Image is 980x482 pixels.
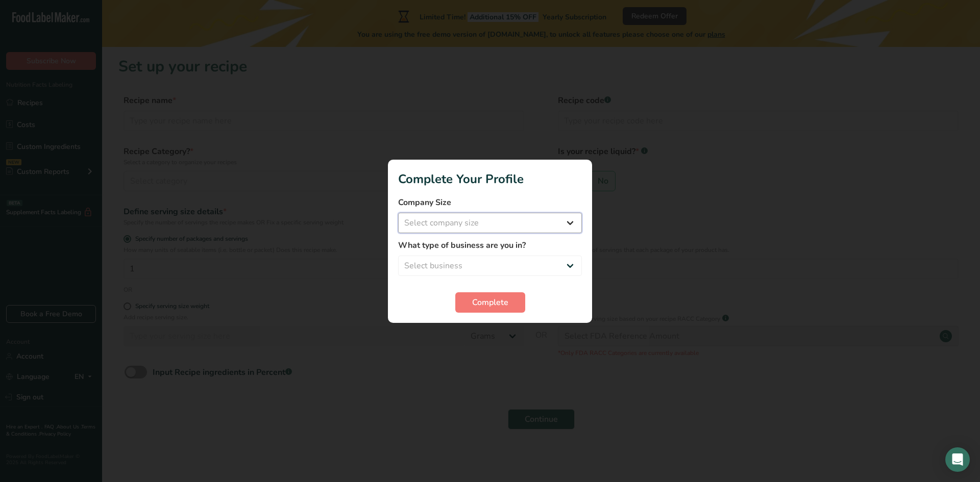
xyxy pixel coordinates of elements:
label: Company Size [398,196,582,209]
button: Complete [455,292,525,313]
div: Open Intercom Messenger [945,447,970,472]
label: What type of business are you in? [398,239,582,251]
span: Complete [472,296,508,309]
h1: Complete Your Profile [398,170,582,188]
